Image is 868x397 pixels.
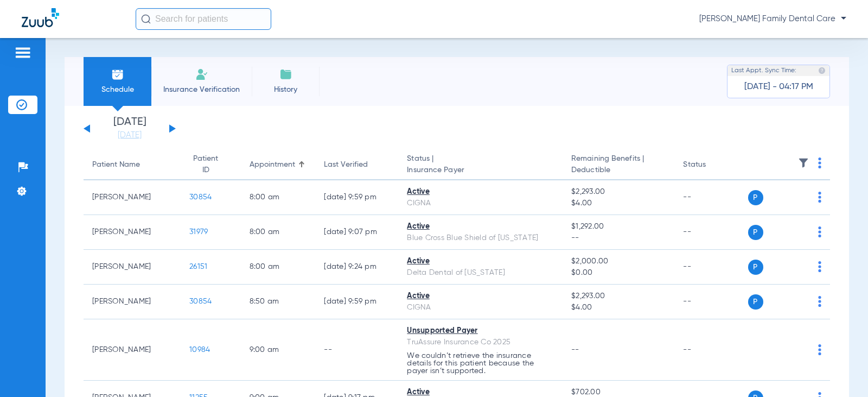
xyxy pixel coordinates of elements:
img: group-dot-blue.svg [818,157,821,168]
span: P [748,225,763,240]
div: Blue Cross Blue Shield of [US_STATE] [407,232,554,244]
div: Patient ID [189,153,232,176]
div: Active [407,291,554,302]
a: [DATE] [97,130,162,141]
th: Status | [398,150,563,180]
img: last sync help info [818,67,826,74]
img: group-dot-blue.svg [818,296,821,307]
th: Remaining Benefits | [563,150,674,180]
td: 8:50 AM [241,285,316,319]
span: P [748,190,763,205]
img: group-dot-blue.svg [818,192,821,203]
span: 31979 [189,228,208,236]
td: -- [674,180,748,215]
span: 30854 [189,193,212,201]
span: 26151 [189,263,207,270]
span: [DATE] - 04:17 PM [744,81,813,92]
div: Patient Name [92,159,140,171]
td: 8:00 AM [241,215,316,250]
li: [DATE] [97,117,162,141]
span: $4.00 [571,302,666,313]
span: P [748,294,763,310]
div: CIGNA [407,302,554,313]
span: Last Appt. Sync Time: [731,65,796,76]
td: [PERSON_NAME] [84,319,181,381]
span: 30854 [189,298,212,305]
div: Appointment [250,159,295,171]
div: Unsupported Payer [407,325,554,337]
td: -- [674,319,748,381]
td: -- [674,285,748,319]
td: [PERSON_NAME] [84,285,181,319]
img: Zuub Logo [22,8,59,27]
span: -- [571,232,666,244]
div: Patient ID [189,153,222,176]
td: 8:00 AM [241,180,316,215]
img: hamburger-icon [14,46,31,59]
td: [DATE] 9:24 PM [315,250,398,285]
img: group-dot-blue.svg [818,226,821,237]
span: P [748,260,763,275]
span: [PERSON_NAME] Family Dental Care [699,14,846,24]
div: TruAssure Insurance Co 2025 [407,337,554,348]
img: group-dot-blue.svg [818,261,821,272]
span: $4.00 [571,198,666,209]
img: Schedule [111,68,124,81]
div: Last Verified [324,159,390,171]
span: 10984 [189,346,210,354]
td: -- [674,215,748,250]
td: [PERSON_NAME] [84,250,181,285]
div: CIGNA [407,198,554,209]
span: $2,293.00 [571,291,666,302]
div: Last Verified [324,159,368,171]
td: -- [315,319,398,381]
td: -- [674,250,748,285]
span: Insurance Verification [159,84,244,95]
img: Search Icon [141,14,151,24]
span: -- [571,346,579,354]
div: Delta Dental of [US_STATE] [407,267,554,279]
div: Patient Name [92,159,172,171]
th: Status [674,150,748,180]
span: $0.00 [571,267,666,279]
input: Search for patients [136,8,271,30]
div: Active [407,221,554,232]
td: [PERSON_NAME] [84,215,181,250]
div: Active [407,186,554,198]
div: Active [407,256,554,267]
td: 8:00 AM [241,250,316,285]
img: filter.svg [798,157,809,168]
span: History [260,84,311,95]
div: Appointment [250,159,307,171]
span: $2,293.00 [571,186,666,198]
span: $1,292.00 [571,221,666,232]
span: Schedule [92,84,143,95]
td: [PERSON_NAME] [84,180,181,215]
td: 9:00 AM [241,319,316,381]
img: group-dot-blue.svg [818,344,821,355]
span: $2,000.00 [571,256,666,267]
td: [DATE] 9:07 PM [315,215,398,250]
td: [DATE] 9:59 PM [315,180,398,215]
td: [DATE] 9:59 PM [315,285,398,319]
img: Manual Insurance Verification [195,68,208,81]
span: Insurance Payer [407,165,554,176]
span: Deductible [571,165,666,176]
img: History [279,68,292,81]
p: We couldn’t retrieve the insurance details for this patient because the payer isn’t supported. [407,352,554,375]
